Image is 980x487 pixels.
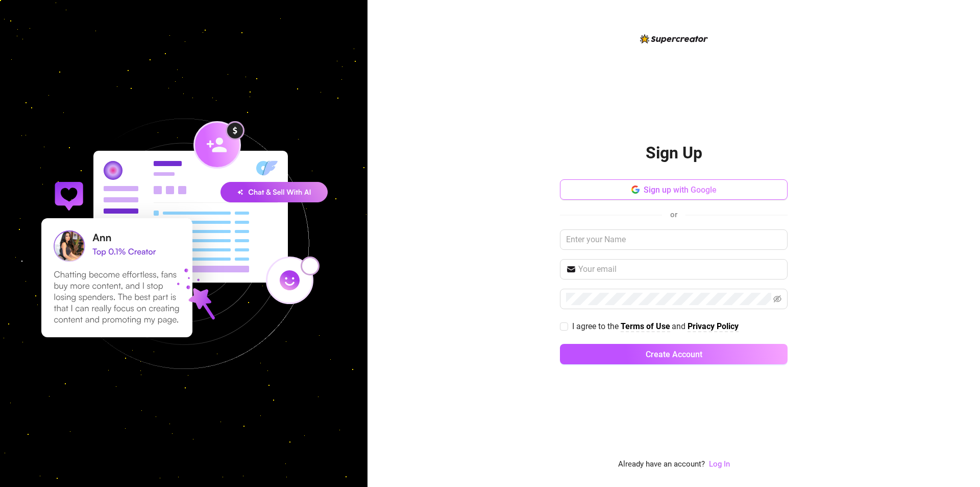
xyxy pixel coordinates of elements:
button: Sign up with Google [560,179,788,200]
button: Create Account [560,344,788,364]
a: Log In [709,458,730,471]
img: signup-background-D0MIrEPF.svg [7,67,360,421]
a: Log In [709,459,730,469]
span: Create Account [646,350,702,359]
strong: Privacy Policy [688,321,739,331]
span: or [670,210,677,219]
strong: Terms of Use [621,321,670,331]
img: logo-BBDzfeDw.svg [640,34,708,43]
h2: Sign Up [646,143,702,164]
input: Your email [578,263,781,275]
span: and [672,321,688,331]
a: Privacy Policy [688,321,739,332]
input: Enter your Name [560,229,788,250]
span: I agree to the [572,321,621,331]
span: eye-invisible [773,295,781,303]
a: Terms of Use [621,321,670,332]
span: Sign up with Google [644,185,717,195]
span: Already have an account? [618,458,705,471]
